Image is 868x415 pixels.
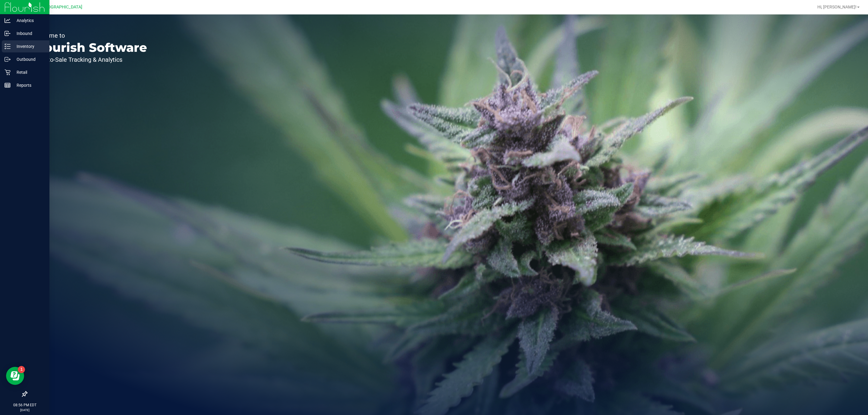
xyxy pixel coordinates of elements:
[33,57,147,63] p: Seed-to-Sale Tracking & Analytics
[5,30,11,36] inline-svg: Inbound
[11,69,47,76] p: Retail
[11,17,47,24] p: Analytics
[33,33,147,39] p: Welcome to
[3,402,47,408] p: 08:56 PM EDT
[5,82,11,88] inline-svg: Reports
[3,408,47,412] p: [DATE]
[11,82,47,89] p: Reports
[11,30,47,37] p: Inbound
[5,43,11,49] inline-svg: Inventory
[5,17,11,23] inline-svg: Analytics
[11,56,47,63] p: Outbound
[6,367,24,385] iframe: Resource center
[18,366,25,373] iframe: Resource center unread badge
[5,69,11,75] inline-svg: Retail
[33,42,147,54] p: Flourish Software
[11,43,47,50] p: Inventory
[817,5,857,9] span: Hi, [PERSON_NAME]!
[41,5,82,10] span: [GEOGRAPHIC_DATA]
[5,56,11,62] inline-svg: Outbound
